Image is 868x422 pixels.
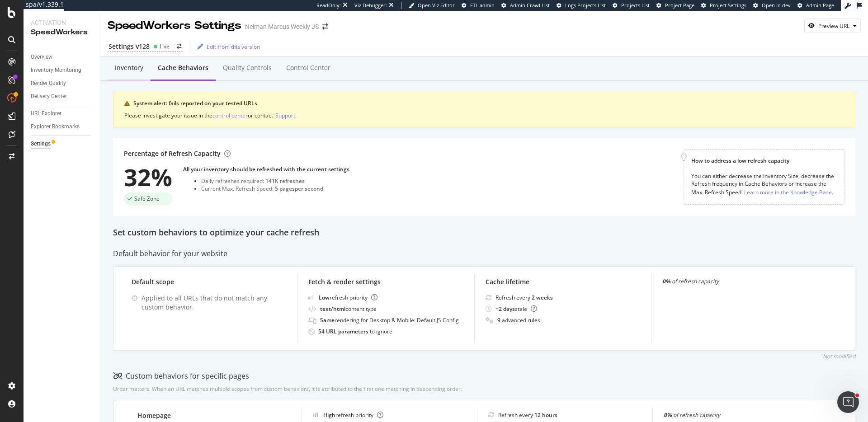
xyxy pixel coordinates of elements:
[354,2,387,9] div: Viz Debugger:
[823,352,855,360] div: Not modified
[201,185,349,192] div: Current Max. Refresh Speed:
[557,2,606,9] a: Logs Projects List
[31,66,94,75] a: Inventory Monitoring
[31,139,94,149] a: Settings
[160,42,170,50] div: Live
[318,328,370,335] b: 54 URL parameters
[762,2,791,9] span: Open in dev
[319,294,377,301] div: refresh priority
[113,249,855,259] div: Default behavior for your website
[486,277,640,286] div: Cache lifetime
[124,165,172,189] div: 32%
[194,39,260,54] button: Edit from this version
[108,42,150,51] div: Settings v128
[134,196,160,202] span: Safe Zone
[495,305,515,313] b: + 2 days
[158,63,208,72] div: Cache behaviors
[31,18,93,27] div: Activation
[806,2,834,9] span: Admin Page
[113,227,855,239] div: Set custom behaviors to optimize your cache refresh
[31,122,80,131] div: Explorer Bookmarks
[132,277,286,286] div: Default scope
[31,27,93,38] div: SpeedWorkers
[319,294,330,301] b: Low
[804,19,861,33] button: Preview URL
[113,385,462,393] div: Order matters. When an URL matches multiple scopes from custom behaviors, it is attributed to the...
[797,2,834,9] a: Admin Page
[691,172,837,197] div: You can either decrease the Inventory Size, decrease the Refresh frequency in Cache Behaviors or ...
[31,122,94,131] a: Explorer Bookmarks
[31,92,67,101] div: Delivery Center
[31,139,51,149] div: Settings
[462,2,495,9] a: FTL admin
[115,63,143,72] div: Inventory
[322,23,328,30] div: arrow-right-arrow-left
[501,2,550,9] a: Admin Crawl List
[31,109,61,118] div: URL Explorer
[495,294,553,301] div: Refresh every
[113,371,249,381] div: Custom behaviors for specific pages
[532,294,553,301] b: 2 weeks
[665,2,694,9] span: Project Page
[108,18,241,33] div: SpeedWorkers Settings
[31,52,94,62] a: Overview
[691,157,837,164] div: How to address a low refresh capacity
[320,305,345,313] b: text/html
[495,305,537,313] div: stale
[183,165,349,173] div: All your inventory should be refreshed with the current settings
[320,316,335,324] b: Same
[308,277,463,286] div: Fetch & render settings
[31,52,52,62] div: Overview
[113,92,855,127] div: warning banner
[753,2,791,9] a: Open in dev
[409,2,455,9] a: Open Viz Editor
[212,112,248,119] div: control center
[275,112,295,119] div: Support
[664,411,817,419] div: of refresh capacity
[137,411,291,420] div: Homepage
[223,63,272,72] div: Quality Controls
[662,277,817,285] div: of refresh capacity
[31,79,66,88] div: Render Quality
[656,2,694,9] a: Project Page
[124,149,231,158] div: Percentage of Refresh Capacity
[133,99,844,108] div: System alert: fails reported on your tested URLs
[613,2,650,9] a: Projects List
[286,63,330,72] div: Control Center
[323,411,383,419] div: refresh priority
[31,79,94,88] a: Render Quality
[710,2,746,9] span: Project Settings
[275,111,295,120] button: Support
[498,411,557,419] div: Refresh every
[177,44,182,49] div: arrow-right-arrow-left
[124,111,844,120] div: Please investigate your issue in the or contact .
[818,22,849,30] div: Preview URL
[316,2,341,9] div: ReadOnly:
[245,22,319,31] div: Neiman Marcus Weekly JS
[265,177,305,185] div: 141K refreshes
[621,2,650,9] span: Projects List
[497,316,500,324] b: 9
[510,2,550,9] span: Admin Crawl List
[837,391,859,413] iframe: Intercom live chat
[664,411,672,419] strong: 0%
[662,277,670,285] strong: 0%
[318,328,392,335] div: to ignore
[275,185,323,192] div: 5 pages per second
[313,413,318,417] img: cRr4yx4cyByr8BeLxltRlzBPIAAAAAElFTkSuQmCC
[565,2,606,9] span: Logs Projects List
[31,92,94,101] a: Delivery Center
[701,2,746,9] a: Project Settings
[470,2,495,9] span: FTL admin
[323,411,335,419] b: High
[31,66,81,75] div: Inventory Monitoring
[497,316,540,324] div: advanced rules
[320,316,459,324] div: rendering for Desktop & Mobile: Default JS Config
[744,188,833,197] a: Learn more in the Knowledge Base.
[418,2,455,9] span: Open Viz Editor
[320,305,377,313] div: content type
[142,294,286,312] div: Applied to all URLs that do not match any custom behavior.
[212,111,248,120] button: control center
[534,411,557,419] b: 12 hours
[31,109,94,118] a: URL Explorer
